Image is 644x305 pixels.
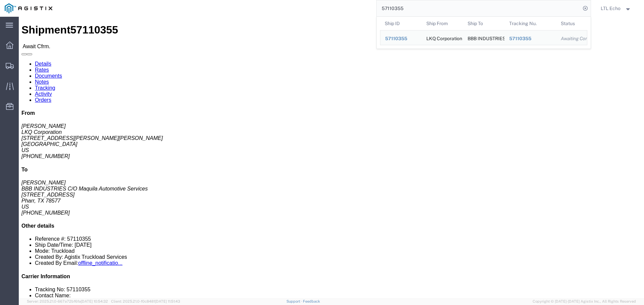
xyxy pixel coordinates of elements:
th: Ship ID [380,17,422,30]
div: BBB INDUSTRIES C/O Maquila Automotive Services [468,30,500,45]
span: [DATE] 11:51:43 [155,299,180,303]
th: Ship To [463,17,504,30]
th: Status [556,17,587,30]
span: [DATE] 10:54:32 [81,299,108,303]
a: Support [286,299,303,303]
th: Tracking Nu. [504,17,556,30]
span: Server: 2025.21.0-667a72bf6fa [27,299,108,303]
span: Client: 2025.21.0-f0c8481 [111,299,180,303]
span: Copyright © [DATE]-[DATE] Agistix Inc., All Rights Reserved [533,299,636,304]
th: Ship From [422,17,463,30]
span: LTL Echo [601,5,621,12]
div: LKQ Corporation [426,30,459,45]
button: LTL Echo [600,4,635,12]
span: 57110355 [509,36,531,41]
a: Feedback [303,299,320,303]
span: 57110355 [385,36,407,41]
div: Awaiting Confirmation [561,35,582,42]
input: Search for shipment number, reference number [377,0,581,16]
iframe: To enrich screen reader interactions, please activate Accessibility in Grammarly extension settings [19,17,644,298]
table: Search Results [380,17,591,49]
div: 57110355 [385,35,417,42]
img: logo [5,3,52,13]
div: 57110355 [509,35,552,42]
